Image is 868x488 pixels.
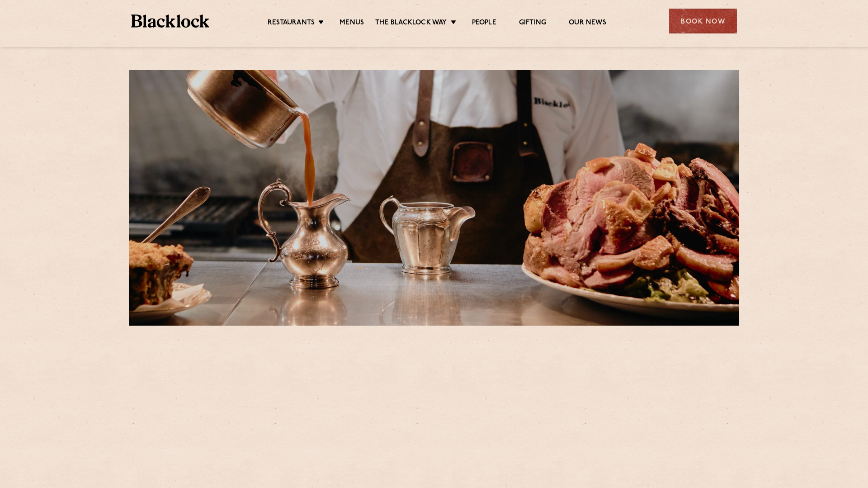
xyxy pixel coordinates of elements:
a: Menus [340,19,364,28]
a: People [472,19,496,28]
div: Book Now [669,9,737,33]
a: Gifting [519,19,546,28]
a: Our News [569,19,606,28]
a: The Blacklock Way [375,19,447,28]
img: BL_Textured_Logo-footer-cropped.svg [131,14,209,28]
a: Restaurants [268,19,315,28]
